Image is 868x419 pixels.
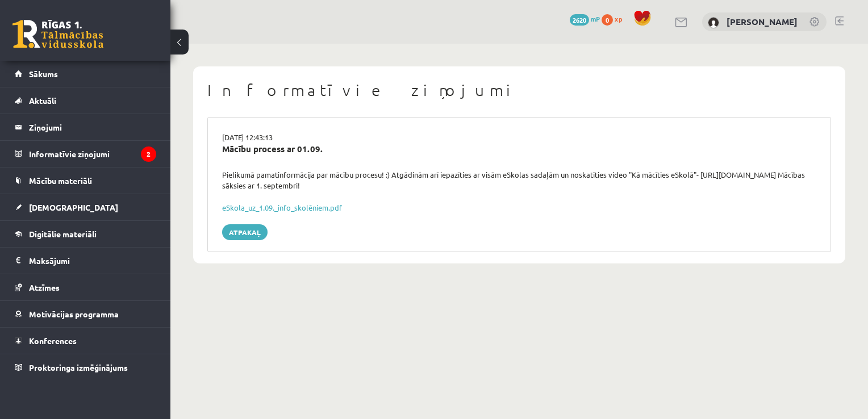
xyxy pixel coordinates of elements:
span: Konferences [29,336,77,346]
span: [DEMOGRAPHIC_DATA] [29,202,118,212]
span: Sākums [29,69,58,79]
a: Digitālie materiāli [15,221,156,247]
h1: Informatīvie ziņojumi [207,81,831,100]
a: [PERSON_NAME] [727,16,798,27]
a: Sākums [15,61,156,87]
legend: Maksājumi [29,248,156,274]
i: 2 [141,146,156,162]
span: xp [615,14,622,23]
a: Atpakaļ [222,224,268,240]
a: Mācību materiāli [15,167,156,194]
a: Maksājumi [15,248,156,274]
a: 0 xp [602,14,628,23]
span: Motivācijas programma [29,309,119,319]
a: Proktoringa izmēģinājums [15,354,156,380]
a: Motivācijas programma [15,301,156,327]
legend: Ziņojumi [29,114,156,140]
span: mP [591,14,600,23]
a: Ziņojumi [15,114,156,140]
legend: Informatīvie ziņojumi [29,141,156,167]
a: Aktuāli [15,87,156,114]
a: 2620 mP [570,14,600,23]
span: Proktoringa izmēģinājums [29,362,128,372]
span: Aktuāli [29,95,56,106]
span: Mācību materiāli [29,175,92,186]
img: Linda Pūķe [708,17,719,28]
a: eSkola_uz_1.09._info_skolēniem.pdf [222,203,342,212]
span: 0 [602,14,613,26]
div: Pielikumā pamatinformācija par mācību procesu! :) Atgādinām arī iepazīties ar visām eSkolas sadaļ... [214,169,825,191]
div: [DATE] 12:43:13 [214,132,825,143]
span: Atzīmes [29,282,60,292]
a: Atzīmes [15,274,156,300]
a: Informatīvie ziņojumi2 [15,141,156,167]
a: Konferences [15,328,156,354]
span: 2620 [570,14,589,26]
a: Rīgas 1. Tālmācības vidusskola [12,20,103,48]
a: [DEMOGRAPHIC_DATA] [15,194,156,220]
div: Mācību process ar 01.09. [222,143,816,156]
span: Digitālie materiāli [29,229,97,239]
